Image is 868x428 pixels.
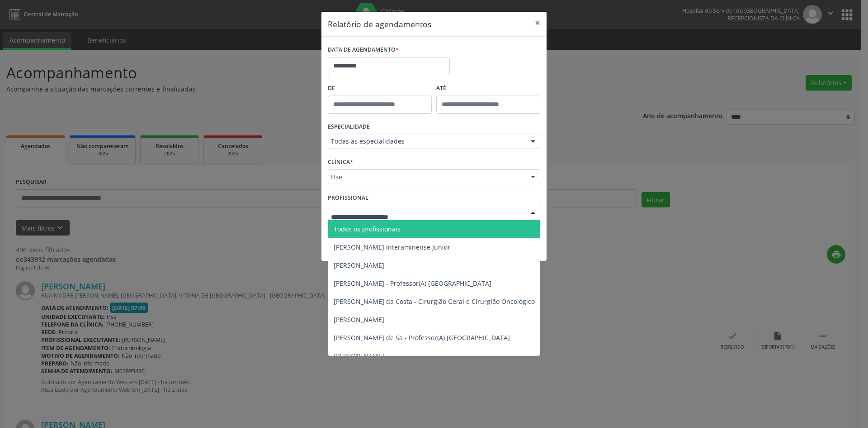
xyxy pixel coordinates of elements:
span: [PERSON_NAME] - Professor(A) [GEOGRAPHIC_DATA] [334,279,491,288]
span: Todos os profissionais [334,225,401,233]
span: [PERSON_NAME] Interaminense Junior [334,243,450,251]
span: [PERSON_NAME] [334,315,384,324]
button: Close [528,12,547,34]
span: [PERSON_NAME] de Sa - Professor(A) [GEOGRAPHIC_DATA] [334,333,510,342]
label: DATA DE AGENDAMENTO [328,43,399,57]
label: ATÉ [436,82,540,96]
h5: Relatório de agendamentos [328,18,431,30]
label: CLÍNICA [328,155,353,169]
label: De [328,82,432,96]
label: PROFISSIONAL [328,191,368,205]
span: [PERSON_NAME] [334,351,384,360]
span: [PERSON_NAME] [334,261,384,269]
span: [PERSON_NAME] da Costa - Cirurgião Geral e Cirurgião Oncológico [334,297,535,306]
span: Hse [331,173,522,182]
label: ESPECIALIDADE [328,120,370,134]
span: Todas as especialidades [331,137,522,146]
